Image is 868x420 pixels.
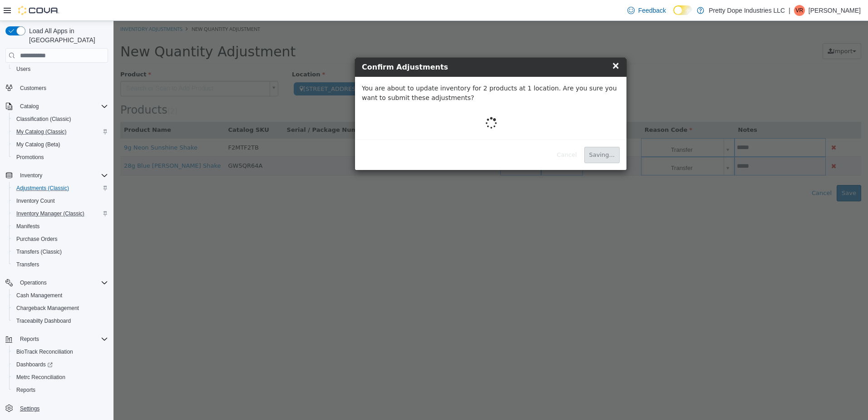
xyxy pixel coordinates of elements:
button: Manifests [9,220,112,233]
span: Transfers [16,261,39,268]
span: Reports [16,334,108,345]
button: BioTrack Reconciliation [9,345,112,358]
span: Settings [20,405,39,412]
p: | [789,5,790,16]
span: Chargeback Management [13,303,108,314]
span: Load All Apps in [GEOGRAPHIC_DATA] [25,26,108,45]
a: Adjustments (Classic) [13,183,73,194]
button: Inventory Manager (Classic) [9,207,112,220]
span: Adjustments (Classic) [13,183,108,194]
a: Promotions [13,152,48,163]
span: Operations [20,279,47,286]
span: × [498,39,506,50]
span: Reports [16,386,35,394]
span: Users [13,64,108,75]
a: Feedback [624,1,670,20]
a: Transfers (Classic) [13,246,65,257]
a: Users [13,64,34,75]
span: Inventory Count [13,195,108,206]
span: Inventory Manager (Classic) [13,208,108,219]
button: Reports [16,334,43,345]
button: My Catalog (Beta) [9,138,112,151]
span: Reports [13,385,108,395]
a: Reports [13,385,39,395]
button: Saving... [471,126,506,142]
button: Purchase Orders [9,233,112,245]
a: Dashboards [13,359,56,370]
span: Inventory [20,172,42,179]
button: Catalog [16,101,42,112]
span: Promotions [16,154,44,161]
span: Chargeback Management [16,305,79,312]
span: My Catalog (Classic) [13,126,108,137]
button: Catalog [2,100,112,113]
span: Traceabilty Dashboard [16,317,71,325]
span: Users [16,65,30,73]
a: BioTrack Reconciliation [13,346,77,357]
a: Manifests [13,221,43,232]
span: Classification (Classic) [16,115,71,123]
p: [PERSON_NAME] [809,5,861,16]
a: Inventory Count [13,195,59,206]
span: Feedback [638,6,666,15]
p: Pretty Dope Industries LLC [709,5,785,16]
span: Dashboards [13,359,108,370]
button: Classification (Classic) [9,113,112,125]
button: Transfers (Classic) [9,245,112,258]
a: Settings [16,403,43,414]
button: Inventory Count [9,195,112,207]
button: Adjustments (Classic) [9,182,112,195]
a: Customers [16,83,50,94]
span: Metrc Reconciliation [16,374,65,381]
button: Inventory [16,170,46,181]
p: You are about to update inventory for 2 products at 1 location. Are you sure you want to submit t... [248,63,506,82]
a: Chargeback Management [13,303,83,314]
span: Metrc Reconciliation [13,372,108,383]
span: Traceabilty Dashboard [13,315,108,326]
span: Cash Management [13,290,108,301]
button: Customers [2,81,112,94]
span: Customers [20,85,46,92]
span: VR [796,5,804,16]
button: Settings [2,402,112,415]
button: Operations [2,276,112,289]
span: Reports [20,335,39,343]
span: My Catalog (Beta) [13,139,108,150]
span: Transfers [13,259,108,270]
button: Traceabilty Dashboard [9,315,112,327]
button: Chargeback Management [9,302,112,315]
span: Purchase Orders [16,235,58,243]
button: Operations [16,277,50,288]
span: Operations [16,277,108,288]
a: Transfers [13,259,43,270]
button: My Catalog (Classic) [9,125,112,138]
span: My Catalog (Beta) [16,141,60,148]
a: Inventory Manager (Classic) [13,208,88,219]
span: Promotions [13,152,108,163]
span: Settings [16,403,108,414]
button: Users [9,63,112,75]
div: Victoria Richardson [794,5,805,16]
button: Promotions [9,151,112,164]
img: Cova [18,6,59,15]
a: My Catalog (Beta) [13,139,64,150]
span: Customers [16,82,108,93]
span: Purchase Orders [13,234,108,245]
span: Manifests [13,221,108,232]
a: Classification (Classic) [13,114,75,125]
span: Catalog [20,103,39,110]
span: BioTrack Reconciliation [13,346,108,357]
a: Cash Management [13,290,66,301]
a: Purchase Orders [13,234,61,245]
button: Reports [2,333,112,345]
button: Cancel [439,126,469,142]
button: Reports [9,384,112,396]
span: Dashboards [16,361,53,368]
span: Classification (Classic) [13,114,108,125]
span: Manifests [16,223,39,230]
button: Metrc Reconciliation [9,371,112,384]
span: Inventory Count [16,197,55,205]
a: Metrc Reconciliation [13,372,69,383]
input: Dark Mode [673,5,692,15]
span: My Catalog (Classic) [16,128,67,135]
